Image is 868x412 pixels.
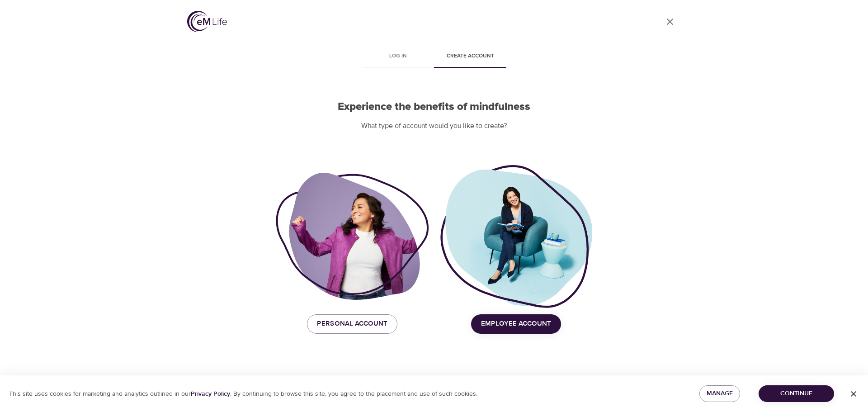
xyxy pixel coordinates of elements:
[276,100,592,114] h2: Experience the benefits of mindfulness
[659,11,681,33] a: close
[276,121,592,131] p: What type of account would you like to create?
[471,314,561,333] button: Employee Account
[191,390,230,398] a: Privacy Policy
[307,314,397,333] button: Personal Account
[187,11,227,32] img: logo
[699,385,740,402] button: Manage
[367,52,429,61] span: Log in
[759,385,834,402] button: Continue
[766,388,827,399] span: Continue
[439,52,501,61] span: Create account
[317,318,387,330] span: Personal Account
[707,388,733,399] span: Manage
[481,318,551,330] span: Employee Account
